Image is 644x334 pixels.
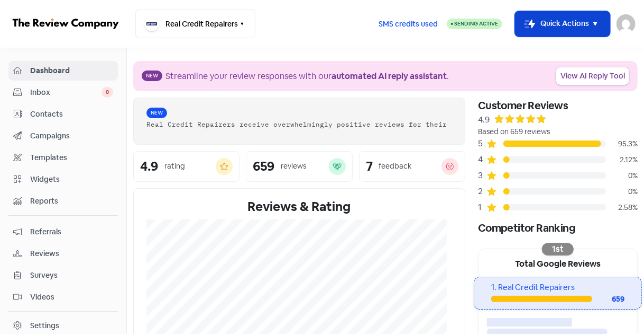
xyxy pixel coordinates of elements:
[491,282,624,294] div: 1. Real Credit Repairers
[8,191,118,211] a: Reports
[478,153,486,166] div: 4
[592,294,624,305] div: 659
[606,202,638,213] div: 2.58%
[8,104,118,124] a: Contacts
[478,98,638,113] div: Customer Reviews
[8,148,118,168] a: Templates
[479,249,637,277] div: Total Google Reviews
[30,248,113,259] span: Reviews
[478,126,638,137] div: Based on 659 reviews
[332,71,447,82] b: automated AI reply assistant
[617,14,636,33] img: User
[133,151,240,182] a: 4.9rating
[8,61,118,81] a: Dashboard
[447,17,502,30] a: Sending Active
[8,222,118,242] a: Referrals
[146,108,167,118] span: New
[164,161,185,172] div: rating
[30,196,113,207] span: Reports
[379,161,412,172] div: feedback
[606,186,638,197] div: 0%
[30,130,113,142] span: Campaigns
[542,243,574,256] div: 1st
[359,151,465,182] a: 7feedback
[30,226,113,238] span: Referrals
[30,320,59,331] div: Settings
[478,185,486,198] div: 2
[140,160,158,173] div: 4.9
[165,70,449,83] div: Streamline your review responses with our .
[478,137,486,150] div: 5
[30,87,102,98] span: Inbox
[515,11,610,37] button: Quick Actions
[30,152,113,163] span: Templates
[478,220,638,236] div: Competitor Ranking
[8,244,118,263] a: Reviews
[606,154,638,165] div: 2.12%
[30,292,113,303] span: Videos
[146,197,452,216] div: Reviews & Rating
[142,71,162,81] span: New
[135,10,255,38] button: Real Credit Repairers
[556,67,629,85] a: View AI Reply Tool
[30,109,113,120] span: Contacts
[246,151,352,182] a: 659reviews
[366,160,373,173] div: 7
[379,19,438,30] span: SMS credits used
[30,65,113,76] span: Dashboard
[8,287,118,307] a: Videos
[8,266,118,285] a: Surveys
[30,270,113,281] span: Surveys
[146,119,452,129] div: Real Credit Repairers receive overwhelmingly positive reviews for their
[30,174,113,185] span: Widgets
[102,87,113,98] span: 0
[8,170,118,189] a: Widgets
[281,161,306,172] div: reviews
[8,126,118,146] a: Campaigns
[370,17,447,29] a: SMS credits used
[478,113,490,126] div: 4.9
[478,169,486,182] div: 3
[606,170,638,181] div: 0%
[454,20,498,27] span: Sending Active
[478,201,486,214] div: 1
[8,83,118,102] a: Inbox 0
[253,160,274,173] div: 659
[606,138,638,150] div: 95.3%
